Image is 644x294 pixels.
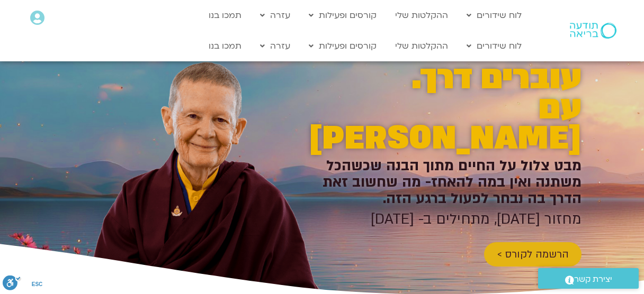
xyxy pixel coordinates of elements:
[390,36,453,56] a: ההקלטות שלי
[255,5,296,25] a: עזרה
[570,23,616,39] img: תודעה בריאה
[203,36,247,56] a: תמכו בנו
[303,36,382,56] a: קורסים ופעילות
[303,5,382,25] a: קורסים ופעילות
[255,36,296,56] a: עזרה
[484,242,582,267] a: הרשמה לקורס >
[301,211,582,227] h2: מחזור [DATE], מתחילים ב- [DATE]
[203,5,247,25] a: תמכו בנו
[574,272,612,287] span: יצירת קשר
[301,63,582,153] h2: עוברים דרך. עם [PERSON_NAME]
[301,158,582,207] h2: מבט צלול על החיים מתוך הבנה שכשהכל משתנה ואין במה להאחז- מה שחשוב זאת הדרך בה נבחר לפעול ברגע הזה.
[497,249,569,260] span: הרשמה לקורס >
[538,268,639,289] a: יצירת קשר
[461,36,527,56] a: לוח שידורים
[461,5,527,25] a: לוח שידורים
[390,5,453,25] a: ההקלטות שלי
